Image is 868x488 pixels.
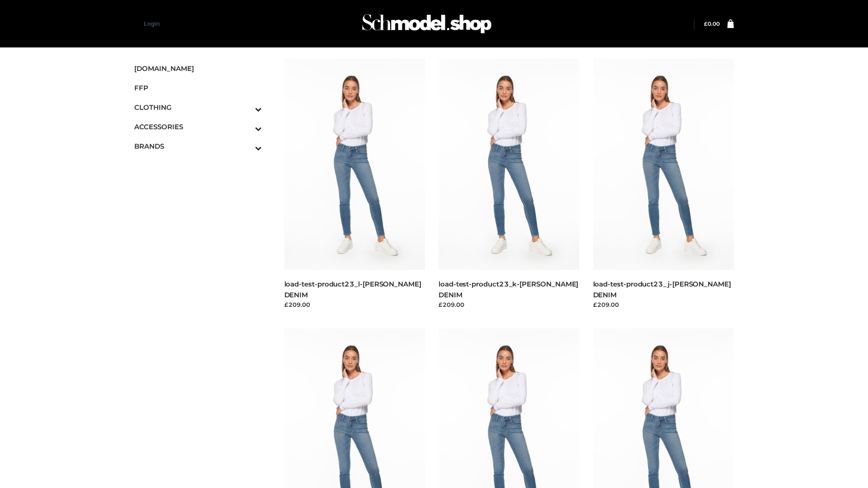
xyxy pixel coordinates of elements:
span: £ [704,20,708,27]
a: load-test-product23_k-[PERSON_NAME] DENIM [439,280,578,299]
div: £209.00 [439,300,580,309]
button: Toggle Submenu [230,98,262,117]
bdi: 0.00 [704,20,720,27]
div: £209.00 [593,300,734,309]
div: £209.00 [284,300,425,309]
button: Toggle Submenu [230,136,262,156]
a: [DOMAIN_NAME] [134,59,262,78]
a: BRANDSToggle Submenu [134,136,262,156]
a: CLOTHINGToggle Submenu [134,98,262,117]
span: CLOTHING [134,102,262,113]
img: Schmodel Admin 964 [359,6,495,42]
span: ACCESSORIES [134,122,262,132]
span: BRANDS [134,141,262,151]
button: Toggle Submenu [230,117,262,136]
a: FFP [134,78,262,98]
a: £0.00 [704,20,720,27]
a: ACCESSORIESToggle Submenu [134,117,262,136]
a: load-test-product23_l-[PERSON_NAME] DENIM [284,280,421,299]
span: FFP [134,83,262,93]
span: [DOMAIN_NAME] [134,63,262,74]
a: Login [144,20,160,27]
a: load-test-product23_j-[PERSON_NAME] DENIM [593,280,731,299]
